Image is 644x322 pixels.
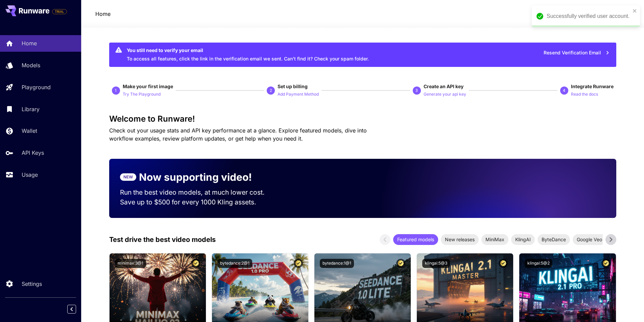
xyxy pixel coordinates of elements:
[22,149,44,157] p: API Keys
[123,83,173,89] span: Make your first image
[127,45,369,65] div: To access all features, click the link in the verification email we sent. Can’t find it? Check yo...
[525,259,552,268] button: klingai:5@2
[278,83,308,89] span: Set up billing
[52,7,67,16] span: Add your payment card to enable full platform functionality.
[217,259,252,268] button: bytedance:2@1
[95,10,111,18] a: Home
[393,234,438,245] div: Featured models
[538,234,570,245] div: ByteDance
[573,234,606,245] div: Google Veo
[270,88,272,94] p: 2
[393,236,438,243] span: Featured models
[120,188,278,197] p: Run the best video models, at much lower cost.
[571,83,614,89] span: Integrate Runware
[571,91,598,98] p: Read the docs
[191,259,200,268] button: Certified Model – Vetted for best performance and includes a commercial license.
[415,88,418,94] p: 3
[127,47,369,54] div: You still need to verify your email
[538,236,570,243] span: ByteDance
[67,305,76,314] button: Collapse sidebar
[120,197,278,207] p: Save up to $500 for every 1000 Kling assets.
[424,90,466,98] button: Generate your api key
[123,90,161,98] button: Try The Playground
[573,236,606,243] span: Google Veo
[441,236,479,243] span: New releases
[481,236,508,243] span: MiniMax
[547,12,630,20] div: Successfully verified user account.
[22,171,38,179] p: Usage
[95,10,111,18] nav: breadcrumb
[511,236,535,243] span: KlingAI
[52,9,67,14] span: TRIAL
[424,91,466,98] p: Generate your api key
[424,83,463,89] span: Create an API key
[22,61,40,69] p: Models
[540,46,614,60] button: Resend Verification Email
[109,127,367,142] span: Check out your usage stats and API key performance at a glance. Explore featured models, dive int...
[441,234,479,245] div: New releases
[499,259,508,268] button: Certified Model – Vetted for best performance and includes a commercial license.
[115,88,117,94] p: 1
[115,259,146,268] button: minimax:3@1
[511,234,535,245] div: KlingAI
[109,114,616,124] h3: Welcome to Runware!
[563,88,565,94] p: 4
[278,90,319,98] button: Add Payment Method
[139,170,252,185] p: Now supporting video!
[72,303,81,315] div: Collapse sidebar
[422,259,450,268] button: klingai:5@3
[22,127,37,135] p: Wallet
[123,174,133,180] p: NEW
[109,234,216,245] p: Test drive the best video models
[320,259,354,268] button: bytedance:1@1
[22,39,37,47] p: Home
[294,259,303,268] button: Certified Model – Vetted for best performance and includes a commercial license.
[123,91,161,98] p: Try The Playground
[22,280,42,288] p: Settings
[22,105,40,113] p: Library
[278,91,319,98] p: Add Payment Method
[571,90,598,98] button: Read the docs
[481,234,508,245] div: MiniMax
[22,83,51,91] p: Playground
[396,259,405,268] button: Certified Model – Vetted for best performance and includes a commercial license.
[601,259,611,268] button: Certified Model – Vetted for best performance and includes a commercial license.
[633,8,637,14] button: close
